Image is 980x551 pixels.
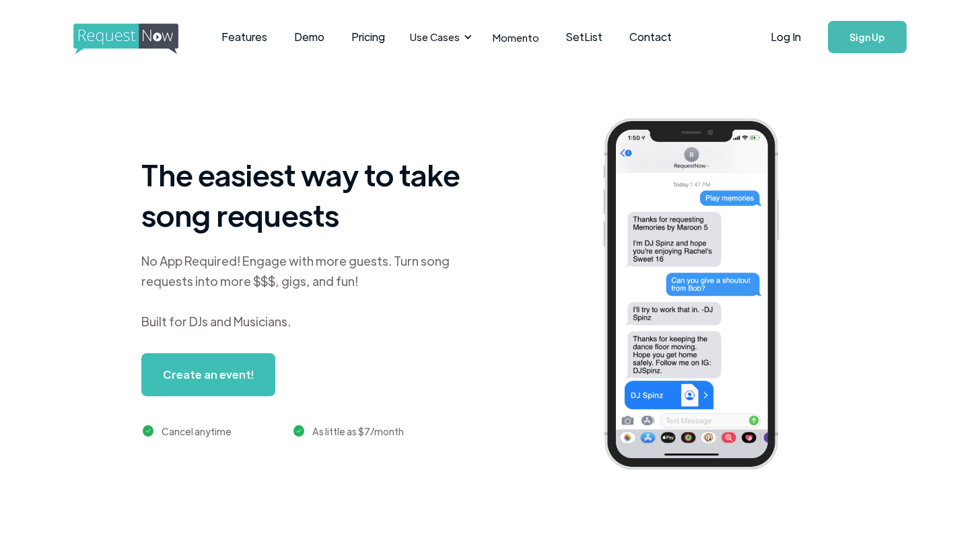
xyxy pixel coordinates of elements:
[141,154,478,235] h1: The easiest way to take song requests
[757,13,814,61] a: Log In
[208,16,281,58] a: Features
[553,16,616,58] a: SetList
[293,425,305,437] img: green checkmark
[402,16,476,58] div: Use Cases
[141,251,478,332] div: No App Required! Engage with more guests. Turn song requests into more $$$, gigs, and fun! Built ...
[338,16,398,58] a: Pricing
[143,425,154,437] img: green checkmark
[588,109,815,484] img: iphone screenshot
[73,24,174,50] a: home
[162,423,232,439] div: Cancel anytime
[281,16,338,58] a: Demo
[616,16,685,58] a: Contact
[410,30,460,44] div: Use Cases
[312,423,404,439] div: As little as $7/month
[141,353,275,396] a: Create an event!
[479,17,553,57] a: Momento
[73,24,203,54] img: requestnow logo
[828,21,907,53] a: Sign Up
